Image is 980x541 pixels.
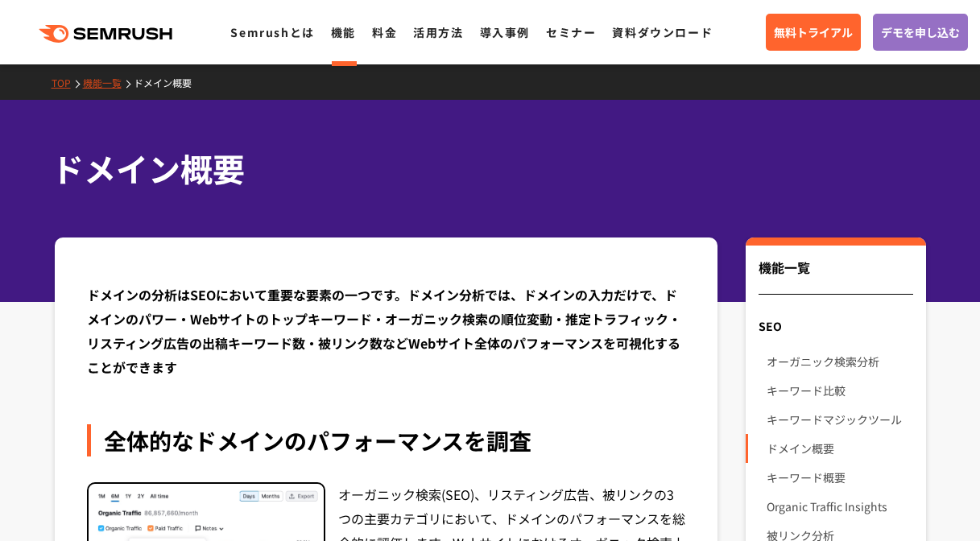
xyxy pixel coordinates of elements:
div: ドメインの分析はSEOにおいて重要な要素の一つです。ドメイン分析では、ドメインの入力だけで、ドメインのパワー・Webサイトのトップキーワード・オーガニック検索の順位変動・推定トラフィック・リステ... [87,283,686,379]
a: 無料トライアル [766,14,861,51]
a: 機能 [331,24,356,40]
div: SEO [746,312,925,341]
div: 全体的なドメインのパフォーマンスを調査 [87,424,686,456]
a: 導入事例 [480,24,530,40]
div: 機能一覧 [759,258,912,295]
a: デモを申し込む [873,14,968,51]
a: ドメイン概要 [767,434,912,463]
a: Semrushとは [230,24,314,40]
a: 資料ダウンロード [612,24,713,40]
a: TOP [52,76,83,89]
h1: ドメイン概要 [52,145,913,192]
a: キーワードマジックツール [767,405,912,434]
a: Organic Traffic Insights [767,492,912,521]
a: 活用方法 [413,24,463,40]
span: デモを申し込む [881,23,960,41]
span: 無料トライアル [774,23,853,41]
a: キーワード概要 [767,463,912,492]
a: 機能一覧 [83,76,134,89]
a: ドメイン概要 [134,76,204,89]
a: オーガニック検索分析 [767,347,912,376]
a: セミナー [546,24,596,40]
a: 料金 [372,24,397,40]
a: キーワード比較 [767,376,912,405]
